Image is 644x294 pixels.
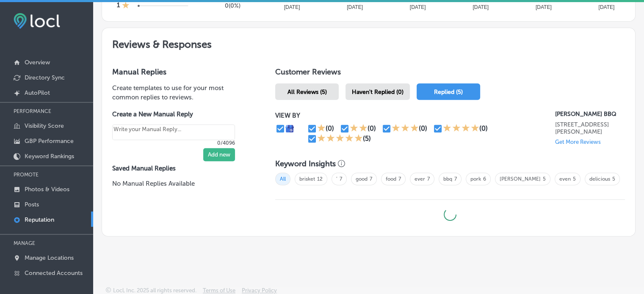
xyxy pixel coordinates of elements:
a: 5 [573,176,576,182]
a: good [356,176,368,182]
label: Saved Manual Replies [112,165,248,172]
p: Directory Sync [25,74,65,81]
h5: 0 ( 0% ) [200,2,240,9]
p: Photos & Videos [25,186,69,193]
p: No Manual Replies Available [112,179,248,188]
p: Posts [25,201,39,208]
div: 3 Stars [392,124,419,134]
p: Manage Locations [25,254,74,261]
h3: Manual Replies [112,67,248,77]
span: All [275,173,290,185]
button: Add new [203,148,235,161]
div: 1 Star [317,124,326,134]
div: (5) [363,135,371,143]
p: Reputation [25,216,54,223]
a: pork [470,176,481,182]
a: 7 [398,176,401,182]
div: (0) [326,124,334,132]
p: Visibility Score [25,122,64,129]
div: 2 Stars [350,124,368,134]
textarea: Create your Quick Reply [112,124,235,140]
div: (0) [368,124,376,132]
span: All Reviews (5) [287,88,327,96]
a: 12 [317,176,323,182]
label: Create a New Manual Reply [112,110,235,118]
div: 4 Stars [443,124,479,134]
p: Keyword Rankings [25,153,74,160]
span: Replied (5) [434,88,463,96]
a: ever [415,176,425,182]
a: bbq [443,176,452,182]
h1: Customer Reviews [275,67,625,80]
p: Get More Reviews [555,139,601,145]
a: delicious [589,176,610,182]
a: ’ [336,176,337,182]
div: 1 Star [122,1,130,11]
a: food [386,176,396,182]
p: Connected Accounts [25,269,83,277]
span: Haven't Replied (0) [352,88,404,96]
a: 5 [612,176,615,182]
p: Overview [25,59,50,66]
a: 7 [454,176,457,182]
tspan: [DATE] [598,4,614,10]
div: (0) [479,124,488,132]
a: [PERSON_NAME] [500,176,541,182]
p: 0/4096 [112,140,235,146]
p: AutoPilot [25,89,50,96]
p: Create templates to use for your most common replies to reviews. [112,83,248,102]
tspan: [DATE] [536,4,552,10]
p: Locl, Inc. 2025 all rights reserved. [113,287,196,294]
h3: Keyword Insights [275,159,336,168]
a: 7 [340,176,342,182]
p: VIEW BY [275,112,555,119]
tspan: [DATE] [347,4,363,10]
h2: Reviews & Responses [102,28,635,57]
tspan: [DATE] [473,4,489,10]
p: GBP Performance [25,137,74,145]
div: 5 Stars [317,134,363,144]
a: 7 [427,176,430,182]
a: 5 [543,176,546,182]
div: (0) [419,124,427,132]
p: 3877 Clark Rd Sarasota, FL 34233, US [555,121,625,135]
a: even [559,176,571,182]
p: Alday's BBQ [555,110,625,118]
a: 6 [483,176,486,182]
a: 7 [370,176,372,182]
tspan: [DATE] [284,4,300,10]
tspan: [DATE] [409,4,426,10]
img: fda3e92497d09a02dc62c9cd864e3231.png [14,13,60,29]
h4: 1 [117,1,120,11]
a: brisket [299,176,315,182]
